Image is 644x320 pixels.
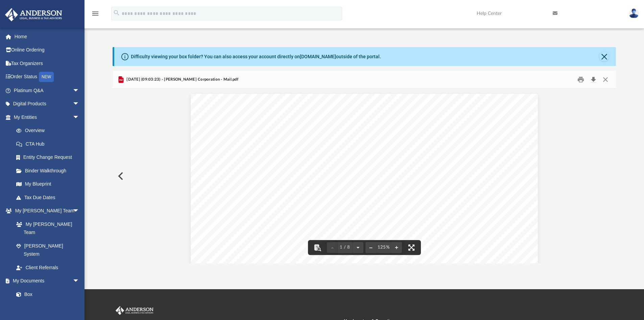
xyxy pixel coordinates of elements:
a: Order StatusNEW [5,70,90,84]
i: menu [91,9,99,18]
span: [DATE] (09:03:23) - [PERSON_NAME] Corporation - Mail.pdf [125,77,238,83]
div: Document Viewer [113,89,616,263]
a: Tax Organizers [5,57,90,70]
span: arrow_drop_down [73,204,86,218]
button: Enter fullscreen [404,240,419,255]
a: My [PERSON_NAME] Team [9,217,83,239]
i: search [113,9,120,17]
div: Difficulty viewing your box folder? You can also access your account directly on outside of the p... [131,53,381,60]
a: Online Ordering [5,43,90,57]
button: Next page [353,240,363,255]
a: menu [91,13,99,18]
button: Zoom in [391,240,402,255]
button: Previous File [113,167,127,186]
a: Tax Due Dates [9,191,90,204]
img: User Pic [629,8,639,18]
img: Anderson Advisors Platinum Portal [114,306,155,315]
a: My [PERSON_NAME] Teamarrow_drop_down [5,204,86,218]
button: Print [574,74,588,85]
button: Download [587,74,599,85]
button: Close [599,52,609,61]
button: Toggle findbar [310,240,325,255]
a: My Entitiesarrow_drop_down [5,110,90,124]
div: NEW [39,72,54,82]
img: Anderson Advisors Platinum Portal [3,8,64,21]
a: Platinum Q&Aarrow_drop_down [5,84,90,97]
a: Client Referrals [9,261,86,274]
button: 1 / 8 [338,240,353,255]
a: [DOMAIN_NAME] [300,54,336,59]
span: arrow_drop_down [73,97,86,111]
span: arrow_drop_down [73,110,86,124]
span: 1 / 8 [338,245,353,250]
a: My Blueprint [9,177,86,191]
a: Overview [9,124,90,137]
div: Current zoom level [376,245,391,250]
a: Digital Productsarrow_drop_down [5,97,90,111]
button: Zoom out [365,240,376,255]
a: My Documentsarrow_drop_down [5,274,86,288]
span: arrow_drop_down [73,274,86,288]
a: Entity Change Request [9,151,90,164]
a: Binder Walkthrough [9,164,90,177]
a: Box [9,287,83,301]
div: File preview [113,89,616,263]
a: CTA Hub [9,137,90,151]
div: Preview [113,71,616,263]
span: arrow_drop_down [73,84,86,98]
a: Home [5,30,90,43]
a: [PERSON_NAME] System [9,239,86,261]
button: Close [599,74,612,85]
